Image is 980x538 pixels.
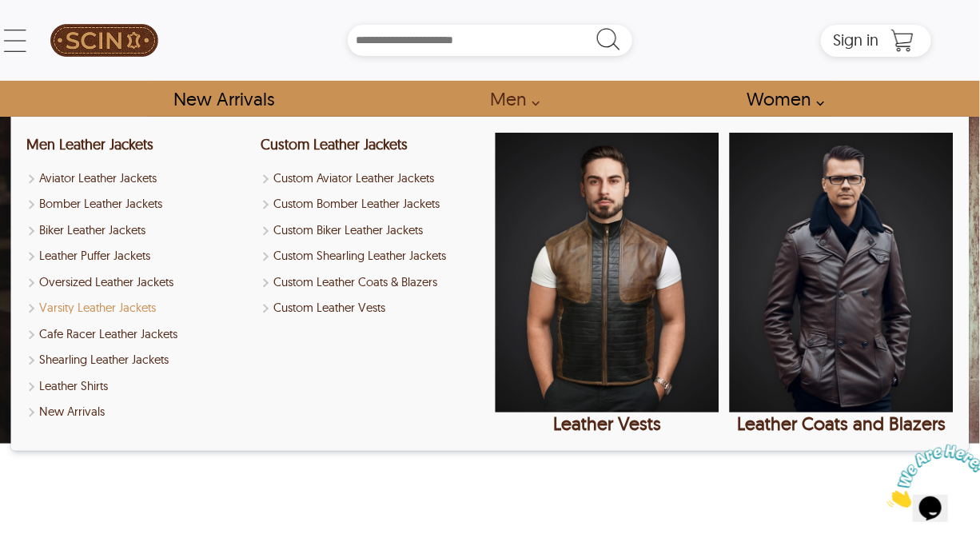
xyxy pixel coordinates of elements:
[496,412,719,435] div: Leather Vests
[27,221,251,240] a: Shop Men Biker Leather Jackets
[833,35,878,48] a: Sign in
[472,81,548,117] a: shop men's leather jackets
[27,377,251,396] a: Shop Leather Shirts
[496,133,719,435] a: Leather Vests
[833,30,878,50] span: Sign in
[27,195,251,213] a: Shop Men Bomber Leather Jackets
[27,135,154,153] a: Shop Men Leather Jackets
[27,247,251,265] a: Shop Leather Puffer Jackets
[730,412,954,435] div: Leather Coats and Blazers
[49,8,159,73] a: SCIN
[730,133,954,412] img: Leather Coats and Blazers
[261,135,408,153] a: Custom Leather Jackets
[261,299,485,317] a: Shop Custom Leather Vests
[496,133,719,412] img: Leather Vests
[261,273,485,292] a: Shop Custom Leather Coats & Blazers
[50,8,158,73] img: SCIN
[261,195,485,213] a: Shop Custom Bomber Leather Jackets
[728,81,833,117] a: Shop Women Leather Jackets
[27,351,251,369] a: Shop Men Shearling Leather Jackets
[261,221,485,240] a: Shop Custom Biker Leather Jackets
[27,299,251,317] a: Shop Varsity Leather Jackets
[886,29,918,53] a: Shopping Cart
[730,133,954,435] a: Leather Coats and Blazers
[6,6,106,70] img: Chat attention grabber
[27,325,251,344] a: Shop Men Cafe Racer Leather Jackets
[27,169,251,188] a: Shop Men Aviator Leather Jackets
[261,247,485,265] a: Shop Custom Shearling Leather Jackets
[27,273,251,292] a: Shop Oversized Leather Jackets
[881,438,980,514] iframe: chat widget
[261,169,485,188] a: Custom Aviator Leather Jackets
[155,81,292,117] a: Shop New Arrivals
[27,403,251,421] a: Shop New Arrivals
